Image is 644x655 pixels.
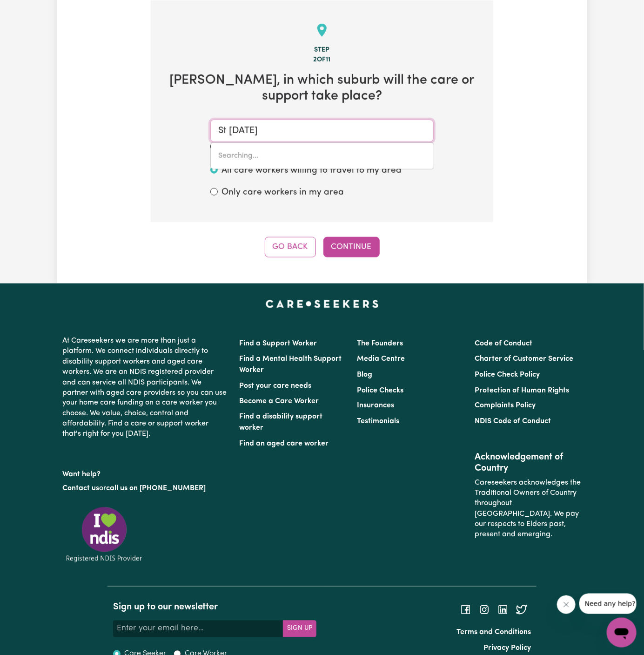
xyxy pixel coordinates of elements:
[607,618,637,648] iframe: Button to launch messaging window
[475,452,582,474] h2: Acknowledgement of Country
[166,73,478,105] h2: [PERSON_NAME] , in which suburb will the care or support take place?
[579,594,637,614] iframe: Message from company
[323,237,380,257] button: Continue
[239,340,317,347] a: Find a Support Worker
[239,398,319,405] a: Become a Care Worker
[357,371,372,378] a: Blog
[475,387,570,394] a: Protection of Human Rights
[113,602,316,613] h2: Sign up to our newsletter
[357,355,405,363] a: Media Centre
[475,355,574,363] a: Charter of Customer Service
[497,606,509,613] a: Follow Careseekers on LinkedIn
[106,485,206,493] a: call us on [PHONE_NUMBER]
[239,413,322,432] a: Find a disability support worker
[221,164,402,178] label: All care workers willing to travel to my area
[479,606,490,613] a: Follow Careseekers on Instagram
[456,629,531,636] a: Terms and Conditions
[62,466,228,480] p: Want help?
[357,402,394,410] a: Insurances
[210,120,434,142] input: Enter a suburb or postcode
[475,402,536,410] a: Complaints Policy
[357,387,403,394] a: Police Checks
[239,382,311,390] a: Post your care needs
[266,300,379,308] a: Careseekers home page
[475,340,533,347] a: Code of Conduct
[357,340,403,347] a: The Founders
[475,474,582,544] p: Careseekers acknowledges the Traditional Owners of Country throughout [GEOGRAPHIC_DATA]. We pay o...
[239,355,342,374] a: Find a Mental Health Support Worker
[62,506,146,564] img: Registered NDIS provider
[166,55,478,65] div: 2 of 11
[283,621,316,637] button: Subscribe
[113,621,283,637] input: Enter your email here...
[62,332,228,444] p: At Careseekers we are more than just a platform. We connect individuals directly to disability su...
[557,595,576,614] iframe: Close message
[62,485,99,493] a: Contact us
[239,440,329,448] a: Find an aged care worker
[483,645,531,652] a: Privacy Policy
[475,418,551,425] a: NDIS Code of Conduct
[265,237,316,257] button: Go Back
[210,142,434,169] div: menu-options
[475,371,540,378] a: Police Check Policy
[62,480,228,498] p: or
[460,606,471,613] a: Follow Careseekers on Facebook
[221,186,344,200] label: Only care workers in my area
[516,606,527,613] a: Follow Careseekers on Twitter
[357,418,399,425] a: Testimonials
[166,45,478,55] div: Step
